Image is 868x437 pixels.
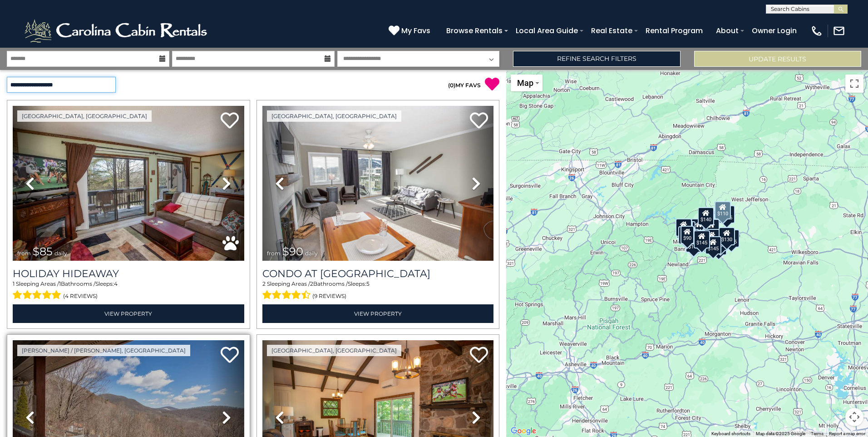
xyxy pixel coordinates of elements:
a: Add to favorites [470,111,488,131]
a: Add to favorites [221,111,239,131]
span: 1 [13,280,15,287]
a: [GEOGRAPHIC_DATA], [GEOGRAPHIC_DATA] [267,110,401,122]
a: About [711,23,743,39]
span: 1 [59,280,61,287]
a: Browse Rentals [442,23,507,39]
a: Real Estate [587,23,637,39]
div: $145 [678,226,694,244]
a: [GEOGRAPHIC_DATA], [GEOGRAPHIC_DATA] [17,110,152,122]
div: Sleeping Areas / Bathrooms / Sleeps: [262,280,494,302]
a: View Property [13,304,244,323]
a: My Favs [389,25,433,37]
span: from [267,250,281,257]
a: Local Area Guide [511,23,582,39]
div: $130 [719,227,735,245]
div: $140 [704,229,720,247]
span: Map [517,78,533,88]
span: 2 [262,280,266,287]
div: $110 [714,201,730,219]
span: (9 reviews) [312,290,346,302]
span: $90 [282,245,303,258]
span: from [17,250,31,257]
a: Refine Search Filters [513,51,680,67]
a: Open this area in Google Maps (opens a new window) [508,425,538,437]
div: $145 [705,236,721,254]
span: ( ) [448,82,455,89]
span: 0 [450,82,454,89]
button: Update Results [694,51,861,67]
a: Owner Login [747,23,801,39]
div: $90 [681,226,694,244]
div: $115 [691,218,707,237]
a: Add to favorites [470,346,488,365]
a: Add to favorites [221,346,239,365]
img: thumbnail_163267576.jpeg [13,106,244,261]
div: $135 [703,219,719,237]
img: thumbnail_163280808.jpeg [262,106,494,261]
div: $125 [719,205,735,223]
a: [PERSON_NAME] / [PERSON_NAME], [GEOGRAPHIC_DATA] [17,345,190,356]
img: phone-regular-white.png [810,25,823,37]
a: Rental Program [641,23,707,39]
span: daily [54,250,67,257]
span: 5 [366,280,370,287]
a: [GEOGRAPHIC_DATA], [GEOGRAPHIC_DATA] [267,345,401,356]
button: Map camera controls [845,408,863,426]
a: (0)MY FAVS [448,82,481,89]
a: Condo at [GEOGRAPHIC_DATA] [262,268,494,280]
img: White-1-2.png [23,17,211,45]
div: Sleeping Areas / Bathrooms / Sleeps: [13,280,244,302]
span: $85 [33,245,53,258]
h3: Condo at Pinnacle Inn Resort [262,268,494,280]
img: Google [508,425,538,437]
button: Change map style [511,74,542,91]
a: Report a map error [829,431,865,436]
div: $145 [694,230,710,248]
div: $125 [676,218,692,237]
div: $140 [698,207,714,225]
a: View Property [262,304,494,323]
span: 4 [114,280,118,287]
span: My Favs [401,25,430,36]
button: Toggle fullscreen view [845,74,863,93]
a: Terms [811,431,824,436]
a: Holiday Hideaway [13,268,244,280]
span: daily [305,250,318,257]
button: Keyboard shortcuts [711,431,750,437]
span: 2 [310,280,313,287]
img: mail-regular-white.png [833,25,845,37]
span: Map data ©2025 Google [756,431,805,436]
span: (4 reviews) [63,290,98,302]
